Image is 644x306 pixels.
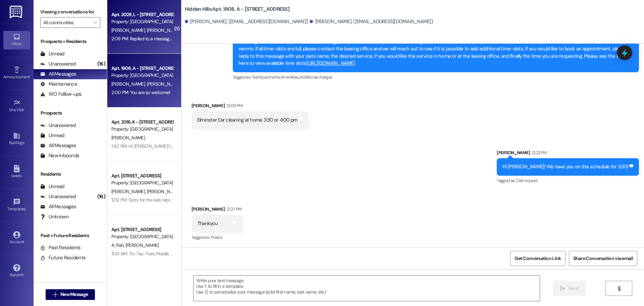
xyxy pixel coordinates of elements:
a: [URL][DOMAIN_NAME] [307,60,355,67]
div: Tic-Tac-Toes Mobile Vet Tech will be at the property again on [DATE] 2-5 PM. If you are signing u... [238,31,628,67]
img: ResiDesk Logo [10,6,23,18]
div: 2:09 PM: Replied to a message:Yes, thank you all for the quick resolution! The new dryer seems to... [111,36,388,42]
span: Call request [516,178,537,183]
div: [PERSON_NAME] [497,149,639,159]
div: [PERSON_NAME] [192,206,241,215]
div: Property: [GEOGRAPHIC_DATA] [111,126,173,133]
span: Additional charges [299,74,332,80]
i:  [93,20,97,25]
div: Property: [GEOGRAPHIC_DATA] [111,72,173,79]
span: A. Fish [111,242,125,248]
div: Apt. [STREET_ADDRESS] [111,172,173,179]
div: New Inbounds [40,152,79,159]
span: [PERSON_NAME] [111,27,147,33]
a: Support [3,262,30,280]
div: Property: [GEOGRAPHIC_DATA] [111,18,173,25]
div: 12:22 PM [530,149,547,156]
div: Past Residents [40,244,81,251]
span: • [30,74,31,78]
label: Viewing conversations for [40,7,100,17]
span: Share Conversation via email [573,255,633,262]
i:  [53,292,58,297]
span: [PERSON_NAME] [111,135,145,141]
div: Apt. 2028, L - [STREET_ADDRESS] [111,11,173,18]
a: Leads [3,163,30,181]
div: Unread [40,183,64,190]
div: Apt. 1908, A - [STREET_ADDRESS] [111,65,173,72]
span: Get Conversation Link [515,255,561,262]
div: Apt. 2016, K - [STREET_ADDRESS] [111,119,173,126]
span: • [26,206,27,210]
div: Unanswered [40,193,76,200]
div: Unanswered [40,60,76,68]
span: [PERSON_NAME] [111,81,147,87]
div: Property: [GEOGRAPHIC_DATA] [111,179,173,186]
div: 2:00 PM: You are so welcome! [111,89,170,95]
span: [PERSON_NAME] [147,188,180,194]
a: Templates • [3,196,30,214]
div: [PERSON_NAME]. ([EMAIL_ADDRESS][DOMAIN_NAME]) [310,18,433,25]
div: Future Residents [40,254,86,261]
div: (16) [96,59,107,69]
div: Unanswered [40,122,76,129]
div: Residents [34,171,107,178]
div: Past + Future Residents [34,232,107,239]
div: [PERSON_NAME] [192,102,308,112]
div: Prospects [34,110,107,117]
a: Account [3,229,30,247]
div: Tagged as: [233,72,639,82]
div: 12:09 PM [225,102,243,109]
span: [PERSON_NAME] [147,27,180,33]
button: Get Conversation Link [510,251,565,266]
i:  [616,286,622,291]
button: Send [553,281,586,296]
span: Praise [211,234,222,240]
div: (16) [96,191,107,202]
div: Unread [40,132,64,139]
span: Send [568,285,579,292]
div: Elminster Ear cleaning at home 3:30 or 4:00 pm [197,117,298,124]
div: Unknown [40,213,69,220]
div: Maintenance [40,81,77,88]
a: Inbox [3,31,30,49]
div: Prospects + Residents [34,38,107,45]
span: [PERSON_NAME] [147,81,180,87]
div: Apt. [STREET_ADDRESS] [111,226,173,233]
div: Property: [GEOGRAPHIC_DATA] [111,233,173,240]
div: 1:50 PM: Hi, [PERSON_NAME]! I understand that you would like to remove your name from the lease a... [111,143,493,149]
div: Unread [40,50,64,57]
div: Hi [PERSON_NAME]! We have you on the schedule for 3:30! [502,163,628,170]
div: All Messages [40,203,76,210]
input: All communities [43,17,90,28]
div: Tagged as: [497,176,639,185]
div: Tagged as: [192,232,241,242]
button: Share Conversation via email [569,251,637,266]
span: Rent/payments , [252,74,281,80]
div: All Messages [40,71,76,78]
div: All Messages [40,142,76,149]
span: [PERSON_NAME] [125,242,159,248]
span: [PERSON_NAME] [111,188,147,194]
a: Buildings [3,130,30,148]
span: New Message [60,291,88,298]
b: Hidden Hills: Apt. 1908, A - [STREET_ADDRESS] [185,6,289,13]
div: [PERSON_NAME]. ([EMAIL_ADDRESS][DOMAIN_NAME]) [185,18,308,25]
div: Thankyou [197,220,218,227]
div: WO Follow-ups [40,91,82,98]
i:  [560,286,565,291]
div: 12:27 PM [225,206,241,213]
span: Amenities , [281,74,300,80]
span: • [24,106,25,111]
a: Site Visit • [3,97,30,115]
button: New Message [46,289,95,300]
